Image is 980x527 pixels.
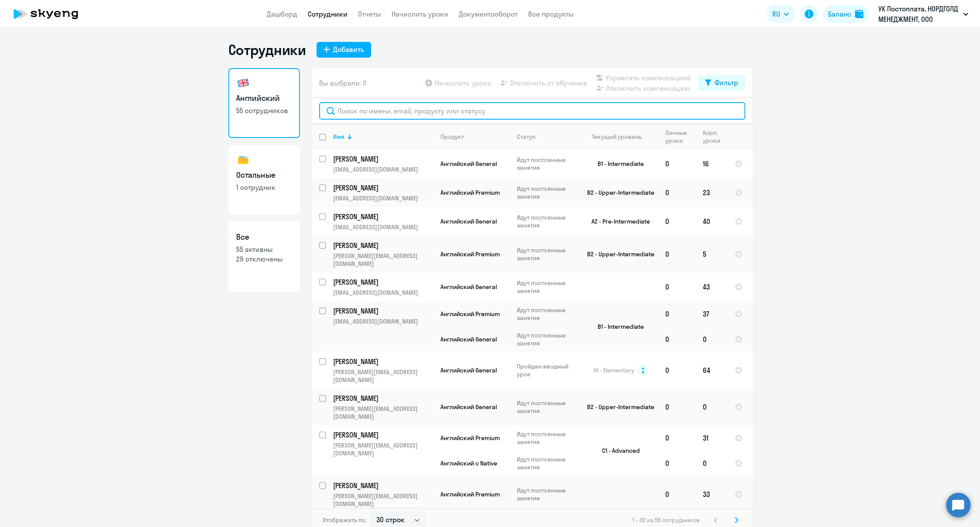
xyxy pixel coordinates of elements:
span: RU [772,9,780,19]
span: Вы выбрали: 0 [319,78,367,88]
p: Идут постоянные занятия [517,306,577,322]
td: B1 - Intermediate [577,149,658,178]
p: Пройден вводный урок [517,362,577,378]
p: [PERSON_NAME] [333,154,432,164]
span: Английский Premium [440,434,500,442]
p: [PERSON_NAME][EMAIL_ADDRESS][DOMAIN_NAME] [333,368,433,384]
td: 0 [658,149,696,178]
p: [PERSON_NAME] [333,430,432,440]
td: 31 [696,425,728,451]
td: 64 [696,352,728,389]
p: Идут постоянные занятия [517,156,577,172]
span: Английский General [440,283,497,291]
span: Английский Premium [440,310,500,318]
p: 55 сотрудников [236,106,292,115]
p: 29 отключены [236,254,292,264]
a: Сотрудники [308,10,347,18]
a: Отчеты [358,10,381,18]
img: balance [855,10,863,18]
p: [PERSON_NAME] [333,212,432,221]
a: [PERSON_NAME] [333,357,433,366]
td: 0 [696,327,728,352]
span: Английский General [440,366,497,374]
p: [PERSON_NAME] [333,393,432,403]
p: [PERSON_NAME] [333,277,432,287]
p: [PERSON_NAME][EMAIL_ADDRESS][DOMAIN_NAME] [333,492,433,508]
a: Все продукты [528,10,574,18]
p: [EMAIL_ADDRESS][DOMAIN_NAME] [333,194,433,202]
button: Фильтр [698,75,745,91]
td: 40 [696,207,728,236]
p: [PERSON_NAME] [333,183,432,193]
td: 0 [658,476,696,513]
p: Идут постоянные занятия [517,399,577,415]
a: [PERSON_NAME] [333,277,433,287]
td: 43 [696,272,728,301]
a: Остальные1 сотрудник [228,145,300,215]
h3: Английский [236,93,292,104]
td: 5 [696,236,728,272]
button: Добавить [316,42,371,58]
td: 16 [696,149,728,178]
span: 1 - 30 из 55 сотрудников [633,516,700,524]
span: Английский General [440,217,497,225]
td: 33 [696,476,728,513]
a: [PERSON_NAME] [333,154,433,164]
p: Идут постоянные занятия [517,455,577,471]
td: 0 [696,451,728,476]
td: 0 [696,389,728,425]
td: B2 - Upper-Intermediate [577,178,658,207]
button: Балансbalance [823,5,869,23]
span: Отображать по: [323,516,367,524]
td: 0 [658,272,696,301]
span: A1 - Elementary [594,366,634,374]
div: Добавить [333,44,364,55]
p: [PERSON_NAME][EMAIL_ADDRESS][DOMAIN_NAME] [333,441,433,457]
a: [PERSON_NAME] [333,393,433,403]
td: 0 [658,207,696,236]
button: RU [766,5,795,23]
td: 0 [658,327,696,352]
p: [EMAIL_ADDRESS][DOMAIN_NAME] [333,165,433,173]
span: Английский General [440,160,497,168]
h3: Все [236,231,292,243]
img: others [236,153,250,167]
div: Статус [517,133,536,141]
td: 23 [696,178,728,207]
p: [PERSON_NAME][EMAIL_ADDRESS][DOMAIN_NAME] [333,405,433,420]
td: 0 [658,451,696,476]
p: [EMAIL_ADDRESS][DOMAIN_NAME] [333,289,433,296]
p: [PERSON_NAME] [333,306,432,316]
p: 1 сотрудник [236,183,292,192]
img: english [236,76,250,90]
a: Документооборот [459,10,518,18]
p: [EMAIL_ADDRESS][DOMAIN_NAME] [333,317,433,325]
td: 0 [658,352,696,389]
p: Идут постоянные занятия [517,430,577,446]
td: A2 - Pre-Intermediate [577,207,658,236]
span: Английский Premium [440,189,500,196]
a: [PERSON_NAME] [333,430,433,440]
td: B2 - Upper-Intermediate [577,236,658,272]
td: 0 [658,301,696,327]
p: Идут постоянные занятия [517,331,577,347]
div: Текущий уровень [584,133,658,141]
a: Английский55 сотрудников [228,68,300,138]
div: Продукт [440,133,464,141]
p: Идут постоянные занятия [517,486,577,502]
h1: Сотрудники [228,41,306,59]
p: Идут постоянные занятия [517,246,577,262]
p: [PERSON_NAME] [333,357,432,366]
p: 55 активны [236,245,292,254]
input: Поиск по имени, email, продукту или статусу [319,102,745,120]
div: Корп. уроки [703,129,727,145]
p: Идут постоянные занятия [517,214,577,229]
td: 0 [658,178,696,207]
span: Английский с Native [440,459,497,467]
span: Английский General [440,403,497,411]
div: Личные уроки [665,129,695,145]
a: Все55 активны29 отключены [228,222,300,292]
td: 0 [658,389,696,425]
td: C1 - Advanced [577,425,658,476]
